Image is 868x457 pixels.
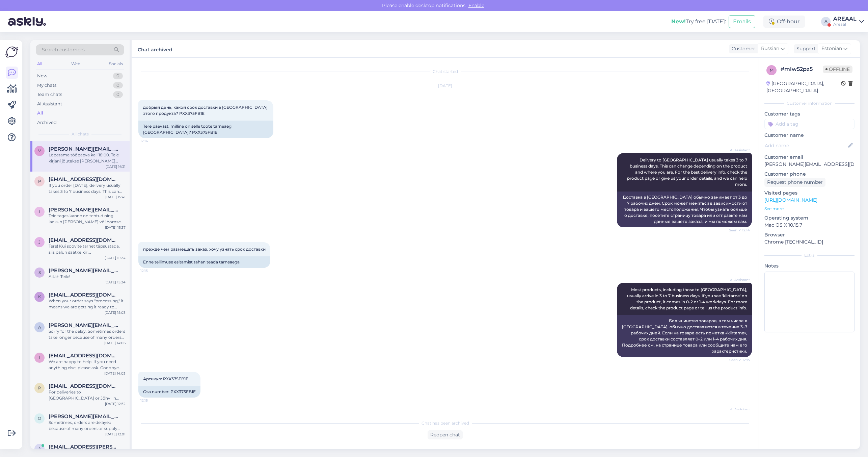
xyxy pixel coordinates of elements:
[104,340,126,346] div: [DATE] 14:06
[72,131,89,137] span: All chats
[37,119,57,126] div: Archived
[105,310,126,315] div: [DATE] 15:03
[37,82,56,89] div: My chats
[105,225,126,230] div: [DATE] 15:37
[764,197,817,203] a: [URL][DOMAIN_NAME]
[5,46,18,58] img: Askly Logo
[764,206,855,212] p: See more ...
[138,69,752,75] div: Chat started
[764,178,825,187] div: Request phone number
[49,268,119,274] span: sirkel@hotmail.com
[49,146,119,152] span: vitaly.farafonov@gmail.com
[39,355,40,360] span: i
[105,401,126,406] div: [DATE] 12:32
[729,15,755,28] button: Emails
[36,59,44,68] div: All
[37,110,43,117] div: All
[38,385,41,390] span: p
[49,274,126,280] div: Aitäh Teile!
[39,209,40,214] span: i
[140,398,166,403] span: 12:15
[49,328,126,340] div: Sorry for the delay. Sometimes orders take longer because of many orders or supply problems. We a...
[466,2,486,8] span: Enable
[833,22,857,27] div: Areaal
[138,83,752,89] div: [DATE]
[105,432,126,437] div: [DATE] 12:01
[38,325,41,330] span: A
[49,383,119,389] span: pedak.maret@gmail.com
[38,446,41,451] span: a
[428,430,463,439] div: Reopen chat
[37,101,62,107] div: AI Assistant
[725,148,750,153] span: AI Assistant
[671,18,686,25] b: New!
[104,371,126,376] div: [DATE] 14:03
[138,256,270,268] div: Enne tellimuse esitamist tahan teada tarneaega
[766,80,841,94] div: [GEOGRAPHIC_DATA], [GEOGRAPHIC_DATA]
[764,100,855,106] div: Customer information
[143,247,266,252] span: прежде чем размещать заказ, хочу узнать срок доставки
[49,152,126,164] div: Lõpetame tööpäeva kell 18:00. Teie kirjani jõutakse [PERSON_NAME] päeva jooksul.
[725,228,750,233] span: Seen ✓ 12:14
[42,46,85,53] span: Search customers
[49,389,126,401] div: For deliveries to [GEOGRAPHIC_DATA] or Jõhvi in [GEOGRAPHIC_DATA], we estimate delivery time to b...
[781,65,823,73] div: # mlw52pz5
[138,121,273,138] div: Tere päevast, milline on selle toote tarneaeg [GEOGRAPHIC_DATA]? PXX375FB1E
[764,189,855,197] p: Visited pages
[764,132,855,139] p: Customer name
[725,357,750,362] span: Seen ✓ 12:15
[37,73,47,79] div: New
[113,73,123,79] div: 0
[823,66,852,73] span: Offline
[833,16,857,22] div: AREAAL
[38,179,41,184] span: p
[764,231,855,238] p: Browser
[764,161,855,168] p: [PERSON_NAME][EMAIL_ADDRESS][DOMAIN_NAME]
[764,214,855,222] p: Operating system
[49,213,126,225] div: Teie tagasikanne on tehtud ning laekub [PERSON_NAME] või homse päeva jooksul.
[764,262,855,270] p: Notes
[764,222,855,229] p: Mac OS X 10.15.7
[113,82,123,89] div: 0
[761,45,779,52] span: Russian
[143,376,188,381] span: Артикул: PXX375FB1E
[38,416,41,421] span: O
[764,119,855,129] input: Add a tag
[49,322,119,328] span: Aleksei_dm@mail.ru
[38,294,41,299] span: k
[627,287,748,310] span: Most products, including those to [GEOGRAPHIC_DATA], usually arrive in 3 to 7 business days. If y...
[770,68,774,73] span: m
[105,195,126,200] div: [DATE] 15:41
[105,280,126,285] div: [DATE] 15:24
[138,386,200,398] div: Osa number: PXX375FB1E
[821,45,842,52] span: Estonian
[764,252,855,258] div: Extra
[617,192,752,227] div: Доставка в [GEOGRAPHIC_DATA] обычно занимает от 3 до 7 рабочих дней. Срок может меняться в зависи...
[108,59,124,68] div: Socials
[49,182,126,195] div: If you order [DATE], delivery usually takes 3 to 7 business days. This can change depending on pr...
[49,207,119,213] span: ivars.cibulis@gmail.com
[671,18,726,26] div: Try free [DATE]:
[821,17,831,26] div: A
[105,255,126,260] div: [DATE] 15:24
[49,420,126,432] div: Sometimes, orders are delayed because of many orders or supply chain problems. We are trying our ...
[617,315,752,357] div: Большинство товаров, в том числе в [GEOGRAPHIC_DATA], обычно доставляются в течение 3–7 рабочих д...
[627,157,748,187] span: Delivery to [GEOGRAPHIC_DATA] usually takes 3 to 7 business days. This can change depending on th...
[138,44,172,53] label: Chat archived
[49,444,119,450] span: aavo@wormald.ee
[49,359,126,371] div: We are happy to help. If you need anything else, please ask. Goodbye and have a great day!
[725,407,750,412] span: AI Assistant
[143,105,269,116] span: добрый день, какой срок доставки в [GEOGRAPHIC_DATA] этого продукта? PXX375FB1E
[49,413,119,420] span: Olga.jel@icloud.com
[49,237,119,243] span: jarveltjessica@gmail.com
[49,298,126,310] div: When your order says "processing," it means we are getting it ready to send. This includes pickin...
[49,176,119,182] span: pedakpiret@gmail.com
[764,154,855,161] p: Customer email
[764,110,855,118] p: Customer tags
[833,16,864,27] a: AREAALAreaal
[140,268,166,273] span: 12:15
[763,16,805,28] div: Off-hour
[38,148,41,153] span: v
[422,420,469,426] span: Chat has been archived
[49,292,119,298] span: kirsimaamartin@outlook.com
